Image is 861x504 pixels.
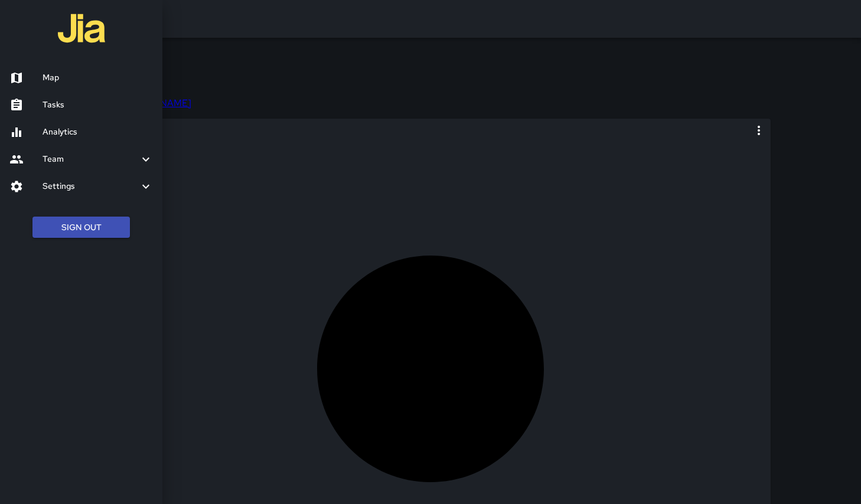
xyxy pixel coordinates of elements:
img: jia-logo [58,5,105,52]
h6: Analytics [43,126,153,139]
h6: Tasks [43,99,153,112]
h6: Settings [43,180,139,193]
button: Sign Out [32,217,130,238]
h6: Map [43,71,153,84]
h6: Team [43,153,139,166]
